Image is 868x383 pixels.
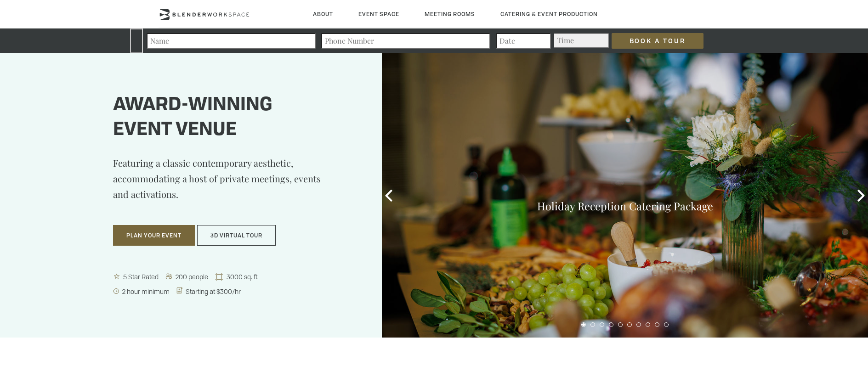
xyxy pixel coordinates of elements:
button: Plan Your Event [113,225,195,246]
input: Name [147,33,316,49]
a: Holiday Reception Catering Package [537,199,713,213]
span: 5 Star Rated [121,272,161,281]
span: 3000 sq. ft. [225,272,261,281]
span: 2 hour minimum [120,287,172,296]
input: Phone Number [321,33,490,49]
button: 3D Virtual Tour [197,225,276,246]
p: Featuring a classic contemporary aesthetic, accommodating a host of private meetings, events and ... [113,155,336,216]
span: 200 people [174,272,211,281]
h1: Award-winning event venue [113,93,336,143]
span: Starting at $300/hr [184,287,244,296]
input: Book a Tour [612,33,703,49]
input: Date [496,33,551,49]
